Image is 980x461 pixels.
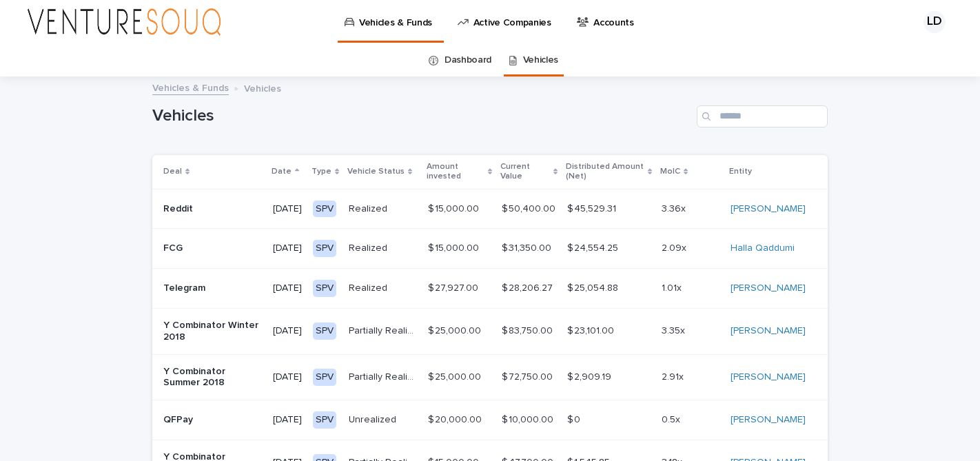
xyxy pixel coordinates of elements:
p: Current Value [500,159,549,185]
p: Vehicle Status [347,164,405,179]
p: $ 2,909.19 [567,369,614,383]
a: Vehicles & Funds [152,79,229,95]
p: $ 72,750.00 [502,369,555,383]
p: [DATE] [273,371,302,383]
div: LD [923,11,946,33]
p: $ 24,554.25 [567,240,621,254]
p: $ 31,350.00 [502,240,554,254]
div: SPV [313,411,336,429]
div: SPV [313,201,336,218]
p: $ 45,529.31 [567,201,619,215]
a: [PERSON_NAME] [731,414,806,426]
p: [DATE] [273,243,302,254]
p: Telegram [163,283,262,294]
p: Realized [349,201,390,215]
p: Type [312,164,331,179]
p: MoIC [660,164,680,179]
p: 3.35x [662,322,688,337]
tr: Y Combinator Summer 2018[DATE]SPVPartially RealizedPartially Realized $ 25,000.00$ 25,000.00 $ 72... [152,354,828,400]
p: Realized [349,280,390,294]
p: Realized [349,240,390,254]
p: Entity [729,164,752,179]
p: $ 83,750.00 [502,322,555,337]
p: Reddit [163,203,262,215]
p: $ 15,000.00 [428,240,482,254]
p: Partially Realized [349,369,420,383]
div: SPV [313,280,336,297]
p: $ 25,000.00 [428,322,484,337]
p: Y Combinator Summer 2018 [163,366,262,389]
tr: FCG[DATE]SPVRealizedRealized $ 15,000.00$ 15,000.00 $ 31,350.00$ 31,350.00 $ 24,554.25$ 24,554.25... [152,229,828,269]
p: $ 28,206.27 [502,280,555,294]
input: Search [697,105,828,127]
p: Y Combinator Winter 2018 [163,320,262,343]
p: [DATE] [273,203,302,215]
a: [PERSON_NAME] [731,325,806,337]
div: SPV [313,240,336,257]
p: $ 27,927.00 [428,280,481,294]
a: Dashboard [445,44,491,76]
p: Amount invested [427,159,484,185]
p: 2.91x [662,369,686,383]
p: $ 50,400.00 [502,201,558,215]
p: Unrealized [349,411,399,426]
a: [PERSON_NAME] [731,203,806,215]
p: 2.09x [662,240,689,254]
p: Partially Realized [349,322,420,337]
tr: QFPay[DATE]SPVUnrealizedUnrealized $ 20,000.00$ 20,000.00 $ 10,000.00$ 10,000.00 $ 0$ 0 0.5x0.5x ... [152,400,828,440]
p: $ 10,000.00 [502,411,556,426]
div: SPV [313,322,336,340]
p: QFPay [163,414,262,426]
p: Vehicles [244,80,281,95]
p: $ 25,054.88 [567,280,621,294]
h1: Vehicles [152,106,691,126]
img: 3elEJekzRomsFYAsX215 [28,8,221,36]
a: [PERSON_NAME] [731,283,806,294]
p: FCG [163,243,262,254]
a: [PERSON_NAME] [731,371,806,383]
p: Deal [163,164,182,179]
p: Date [272,164,292,179]
p: $ 20,000.00 [428,411,484,426]
p: $ 15,000.00 [428,201,482,215]
p: [DATE] [273,283,302,294]
p: 3.36x [662,201,688,215]
tr: Telegram[DATE]SPVRealizedRealized $ 27,927.00$ 27,927.00 $ 28,206.27$ 28,206.27 $ 25,054.88$ 25,0... [152,269,828,309]
p: [DATE] [273,325,302,337]
p: 0.5x [662,411,683,426]
div: SPV [313,369,336,386]
p: [DATE] [273,414,302,426]
p: $ 23,101.00 [567,322,617,337]
tr: Y Combinator Winter 2018[DATE]SPVPartially RealizedPartially Realized $ 25,000.00$ 25,000.00 $ 83... [152,308,828,354]
p: 1.01x [662,280,684,294]
p: $ 0 [567,411,583,426]
tr: Reddit[DATE]SPVRealizedRealized $ 15,000.00$ 15,000.00 $ 50,400.00$ 50,400.00 $ 45,529.31$ 45,529... [152,189,828,229]
p: $ 25,000.00 [428,369,484,383]
p: Distributed Amount (Net) [566,159,644,185]
a: Halla Qaddumi [731,243,795,254]
a: Vehicles [523,44,559,76]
